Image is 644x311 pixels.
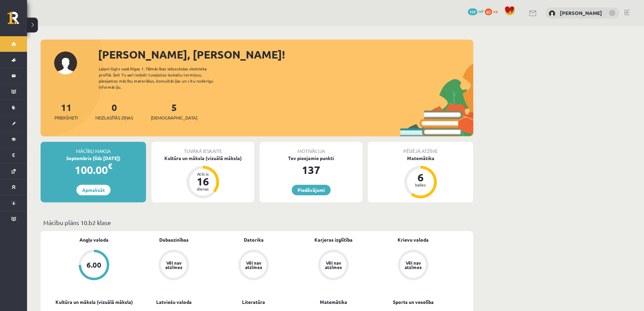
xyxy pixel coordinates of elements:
[54,101,78,121] a: 11Priekšmeti
[468,8,477,15] span: 137
[260,155,362,162] div: Tev pieejamie punkti
[41,162,146,178] div: 100.00
[41,142,146,155] div: Mācību maksa
[151,142,254,155] div: Tuvākā ieskaite
[108,161,112,171] span: €
[151,114,197,121] span: [DEMOGRAPHIC_DATA]
[368,155,473,199] a: Matemātika 6 balles
[98,46,473,63] div: [PERSON_NAME], [PERSON_NAME]!
[560,9,602,16] a: [PERSON_NAME]
[99,66,225,90] div: Laipni lūgts savā Rīgas 1. Tālmācības vidusskolas skolnieka profilā. Šeit Tu vari redzēt tuvojošo...
[260,142,362,155] div: Motivācija
[244,261,263,269] div: Vēl nav atzīmes
[156,298,192,306] a: Latviešu valoda
[95,101,133,121] a: 0Neizlasītās ziņas
[260,162,362,178] div: 137
[314,236,353,243] a: Karjeras izglītība
[76,185,111,195] a: Apmaksāt
[134,250,214,282] a: Vēl nav atzīmes
[242,298,265,306] a: Literatūra
[79,236,109,243] a: Angļu valoda
[398,236,429,243] a: Krievu valoda
[151,155,254,162] div: Kultūra un māksla (vizuālā māksla)
[244,236,264,243] a: Datorika
[151,101,197,121] a: 5[DEMOGRAPHIC_DATA]
[193,176,213,187] div: 16
[373,250,453,282] a: Vēl nav atzīmes
[485,8,492,15] span: 65
[95,114,133,121] span: Neizlasītās ziņas
[368,142,473,155] div: Pēdējā atzīme
[493,8,498,14] span: xp
[54,250,134,282] a: 6.00
[87,261,101,269] div: 6.00
[214,250,293,282] a: Vēl nav atzīmes
[151,155,254,199] a: Kultūra un māksla (vizuālā māksla) Atlicis 16 dienas
[159,236,189,243] a: Dabaszinības
[410,183,431,187] div: balles
[468,8,484,14] a: 137 mP
[193,172,213,176] div: Atlicis
[324,261,343,269] div: Vēl nav atzīmes
[404,261,423,269] div: Vēl nav atzīmes
[193,187,213,191] div: dienas
[43,218,471,227] p: Mācību plāns 10.b2 klase
[41,155,146,162] div: Septembris (līdz [DATE])
[478,8,484,14] span: mP
[54,114,78,121] span: Priekšmeti
[292,185,331,195] a: Piedāvājumi
[293,250,373,282] a: Vēl nav atzīmes
[7,12,27,29] a: Rīgas 1. Tālmācības vidusskola
[410,172,431,183] div: 6
[393,298,434,306] a: Sports un veselība
[549,10,555,17] img: Emīls Miķelsons
[320,298,347,306] a: Matemātika
[485,8,501,14] a: 65 xp
[368,155,473,162] div: Matemātika
[55,298,133,306] a: Kultūra un māksla (vizuālā māksla)
[164,261,183,269] div: Vēl nav atzīmes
